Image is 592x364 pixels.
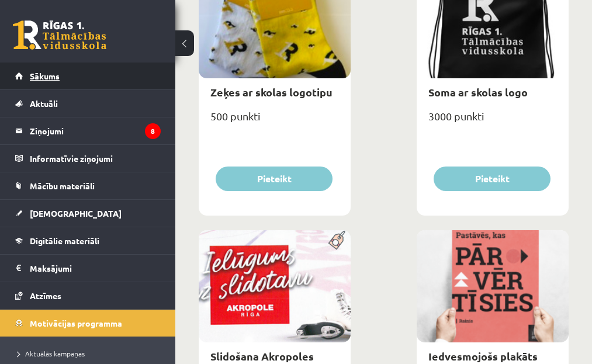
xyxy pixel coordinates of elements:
[30,117,161,144] legend: Ziņojumi
[216,167,333,191] button: Pieteikt
[145,123,161,139] i: 8
[30,71,60,81] span: Sākums
[428,85,528,99] a: Soma ar skolas logo
[15,63,161,89] a: Sākums
[15,255,161,282] a: Maksājumi
[15,117,161,144] a: Ziņojumi8
[18,348,164,359] a: Aktuālās kampaņas
[30,145,161,172] legend: Informatīvie ziņojumi
[15,172,161,199] a: Mācību materiāli
[15,227,161,254] a: Digitālie materiāli
[30,181,95,191] span: Mācību materiāli
[417,106,569,136] div: 3000 punkti
[199,106,351,136] div: 500 punkti
[15,310,161,337] a: Motivācijas programma
[30,318,122,328] span: Motivācijas programma
[18,349,85,358] span: Aktuālās kampaņas
[15,282,161,309] a: Atzīmes
[15,145,161,172] a: Informatīvie ziņojumi
[30,235,99,246] span: Digitālie materiāli
[13,20,106,50] a: Rīgas 1. Tālmācības vidusskola
[15,200,161,227] a: [DEMOGRAPHIC_DATA]
[15,90,161,117] a: Aktuāli
[324,230,351,250] img: Populāra prece
[30,98,58,109] span: Aktuāli
[30,290,61,301] span: Atzīmes
[210,85,333,99] a: Zeķes ar skolas logotipu
[30,255,161,282] legend: Maksājumi
[30,208,122,219] span: [DEMOGRAPHIC_DATA]
[434,167,551,191] button: Pieteikt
